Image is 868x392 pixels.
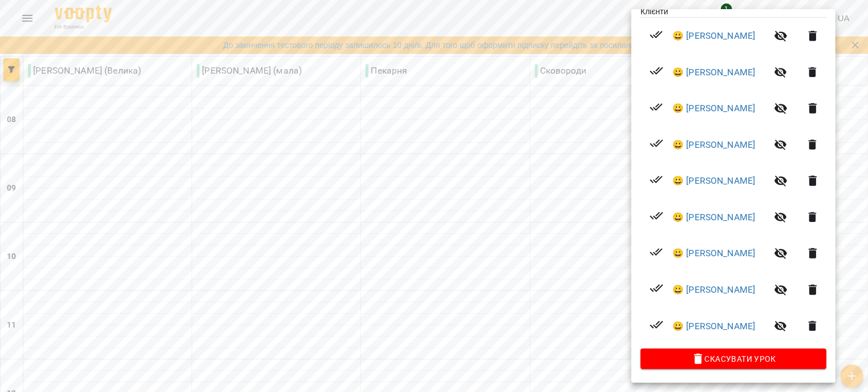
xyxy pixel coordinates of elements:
[672,211,755,224] a: 😀 [PERSON_NAME]
[650,281,663,295] svg: Візит сплачено
[672,66,755,79] a: 😀 [PERSON_NAME]
[650,100,663,114] svg: Візит сплачено
[672,246,755,260] a: 😀 [PERSON_NAME]
[650,173,663,187] svg: Візит сплачено
[640,6,826,349] ul: Клієнти
[650,28,663,42] svg: Візит сплачено
[640,349,826,369] button: Скасувати Урок
[650,318,663,332] svg: Візит сплачено
[672,138,755,152] a: 😀 [PERSON_NAME]
[650,352,817,366] span: Скасувати Урок
[650,64,663,78] svg: Візит сплачено
[650,136,663,150] svg: Візит сплачено
[672,320,755,333] a: 😀 [PERSON_NAME]
[672,283,755,297] a: 😀 [PERSON_NAME]
[672,29,755,43] a: 😀 [PERSON_NAME]
[650,209,663,223] svg: Візит сплачено
[672,102,755,115] a: 😀 [PERSON_NAME]
[672,174,755,188] a: 😀 [PERSON_NAME]
[650,245,663,259] svg: Візит сплачено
